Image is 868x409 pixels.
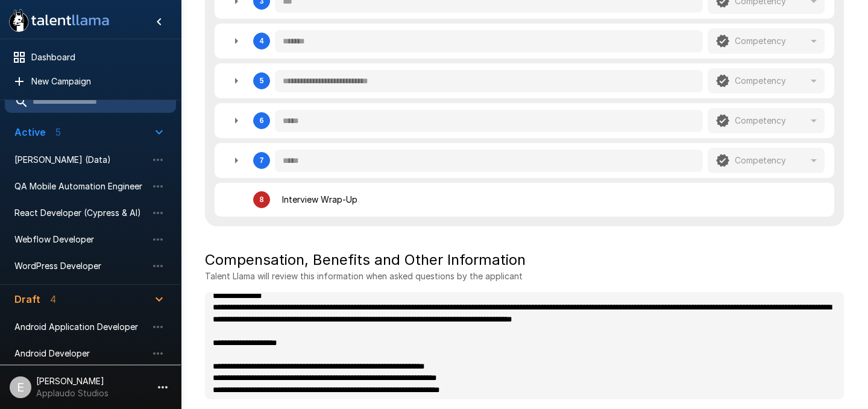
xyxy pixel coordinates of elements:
div: 5 [215,63,834,98]
p: Talent Llama will review this information when asked questions by the applicant [205,270,844,282]
div: 4 [260,37,264,45]
div: 8 [260,195,264,204]
p: Interview Wrap-Up [282,194,357,206]
div: 4 [215,24,834,59]
p: Competency [735,35,786,47]
p: Competency [735,154,786,166]
h5: Compensation, Benefits and Other Information [205,250,844,270]
div: 7 [260,156,264,165]
div: 5 [260,77,264,85]
div: 6 [260,116,264,125]
div: 7 [215,143,834,178]
p: Competency [735,115,786,127]
p: Competency [735,75,786,87]
div: 6 [215,103,834,138]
